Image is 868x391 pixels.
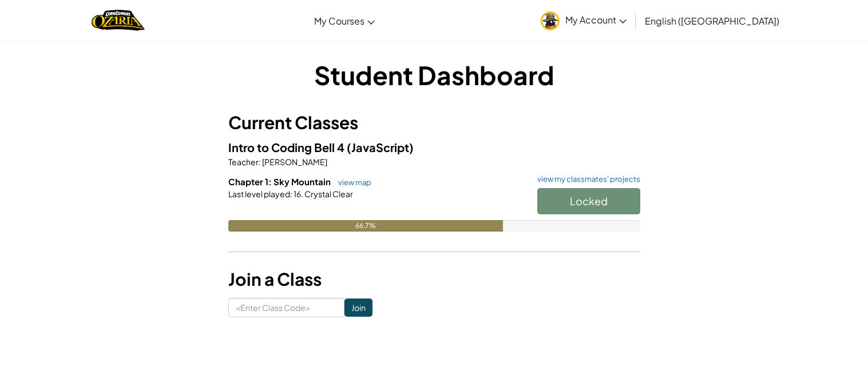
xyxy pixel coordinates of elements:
span: My Account [565,14,627,26]
span: My Courses [314,15,364,27]
a: English ([GEOGRAPHIC_DATA]) [639,5,785,36]
img: Home [92,9,145,32]
a: My Account [535,2,632,38]
span: English ([GEOGRAPHIC_DATA]) [645,15,779,27]
img: avatar [541,11,560,30]
a: Ozaria by CodeCombat logo [92,9,145,32]
a: My Courses [308,5,381,36]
